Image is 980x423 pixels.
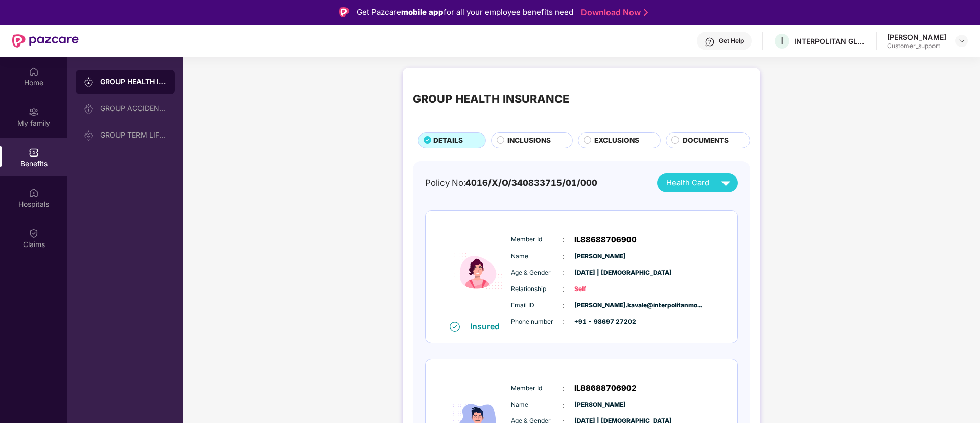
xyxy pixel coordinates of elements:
span: 4016/X/O/340833715/01/000 [465,177,597,188]
span: [DATE] | [DEMOGRAPHIC_DATA] [574,268,625,278]
span: [PERSON_NAME] [574,252,625,261]
img: Stroke [644,7,648,18]
div: INTERPOLITAN GLOBAL PRIVATE LIMITED [794,36,866,46]
div: Get Pazcare for all your employee benefits need [357,6,573,18]
span: +91 - 98697 27202 [574,317,625,327]
span: Self [574,284,625,294]
span: Member Id [511,235,562,244]
div: GROUP TERM LIFE INSURANCE [100,131,167,139]
span: Member Id [511,384,562,393]
img: icon [447,221,508,321]
span: I [781,35,783,47]
span: Age & Gender [511,268,562,278]
img: svg+xml;base64,PHN2ZyBpZD0iQmVuZWZpdHMiIHhtbG5zPSJodHRwOi8vd3d3LnczLm9yZy8yMDAwL3N2ZyIgd2lkdGg9Ij... [29,147,39,158]
img: svg+xml;base64,PHN2ZyB3aWR0aD0iMjAiIGhlaWdodD0iMjAiIHZpZXdCb3g9IjAgMCAyMCAyMCIgZmlsbD0ibm9uZSIgeG... [29,107,39,117]
div: [PERSON_NAME] [887,32,946,42]
div: GROUP HEALTH INSURANCE [100,77,167,87]
span: [PERSON_NAME] [574,400,625,410]
span: : [562,251,564,262]
img: svg+xml;base64,PHN2ZyBpZD0iSGVscC0zMngzMiIgeG1sbnM9Imh0dHA6Ly93d3cudzMub3JnLzIwMDAvc3ZnIiB3aWR0aD... [705,37,715,47]
span: : [562,267,564,278]
span: : [562,399,564,411]
div: Insured [470,321,506,331]
img: svg+xml;base64,PHN2ZyBpZD0iQ2xhaW0iIHhtbG5zPSJodHRwOi8vd3d3LnczLm9yZy8yMDAwL3N2ZyIgd2lkdGg9IjIwIi... [29,228,39,238]
span: : [562,234,564,245]
img: Logo [339,7,349,17]
img: svg+xml;base64,PHN2ZyB3aWR0aD0iMjAiIGhlaWdodD0iMjAiIHZpZXdCb3g9IjAgMCAyMCAyMCIgZmlsbD0ibm9uZSIgeG... [84,130,94,141]
img: svg+xml;base64,PHN2ZyB4bWxucz0iaHR0cDovL3d3dy53My5vcmcvMjAwMC9zdmciIHZpZXdCb3g9IjAgMCAyNCAyNCIgd2... [717,174,735,192]
div: Policy No: [425,176,597,189]
span: : [562,383,564,394]
span: IL88688706902 [574,382,637,394]
span: DETAILS [433,135,463,146]
span: INCLUSIONS [507,135,551,146]
img: svg+xml;base64,PHN2ZyB3aWR0aD0iMjAiIGhlaWdodD0iMjAiIHZpZXdCb3g9IjAgMCAyMCAyMCIgZmlsbD0ibm9uZSIgeG... [84,104,94,114]
span: Name [511,252,562,261]
span: Relationship [511,284,562,294]
span: IL88688706900 [574,234,637,246]
div: Get Help [719,37,744,45]
img: svg+xml;base64,PHN2ZyB4bWxucz0iaHR0cDovL3d3dy53My5vcmcvMjAwMC9zdmciIHdpZHRoPSIxNiIgaGVpZ2h0PSIxNi... [450,322,460,332]
button: Health Card [657,173,738,192]
span: : [562,300,564,311]
div: GROUP ACCIDENTAL INSURANCE [100,104,167,113]
div: Customer_support [887,42,946,50]
img: svg+xml;base64,PHN2ZyB3aWR0aD0iMjAiIGhlaWdodD0iMjAiIHZpZXdCb3g9IjAgMCAyMCAyMCIgZmlsbD0ibm9uZSIgeG... [84,77,94,87]
span: EXCLUSIONS [594,135,639,146]
img: svg+xml;base64,PHN2ZyBpZD0iSG9zcGl0YWxzIiB4bWxucz0iaHR0cDovL3d3dy53My5vcmcvMjAwMC9zdmciIHdpZHRoPS... [29,188,39,198]
span: [PERSON_NAME].kavale@interpolitanmo... [574,301,625,310]
img: svg+xml;base64,PHN2ZyBpZD0iSG9tZSIgeG1sbnM9Imh0dHA6Ly93d3cudzMub3JnLzIwMDAvc3ZnIiB3aWR0aD0iMjAiIG... [29,66,39,77]
strong: mobile app [401,7,444,17]
img: svg+xml;base64,PHN2ZyBpZD0iRHJvcGRvd24tMzJ4MzIiIHhtbG5zPSJodHRwOi8vd3d3LnczLm9yZy8yMDAwL3N2ZyIgd2... [958,37,966,45]
a: Download Now [581,7,645,18]
span: Phone number [511,317,562,327]
span: : [562,283,564,295]
span: Name [511,400,562,410]
span: DOCUMENTS [683,135,729,146]
span: : [562,316,564,327]
div: GROUP HEALTH INSURANCE [413,90,569,107]
img: New Pazcare Logo [12,34,79,48]
span: Email ID [511,301,562,310]
span: Health Card [666,177,709,189]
